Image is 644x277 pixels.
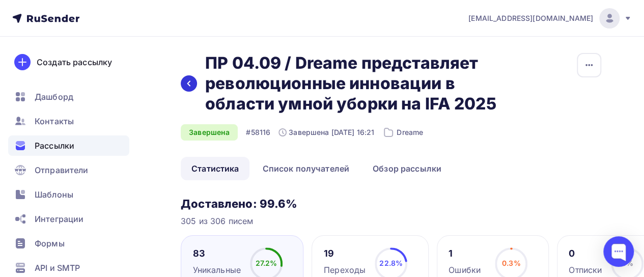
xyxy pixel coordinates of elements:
span: API и SMTP [35,262,80,274]
a: [EMAIL_ADDRESS][DOMAIN_NAME] [468,8,632,29]
span: 27.2% [256,259,277,267]
span: [EMAIL_ADDRESS][DOMAIN_NAME] [468,13,593,23]
div: Создать рассылку [37,56,112,68]
div: 0 [569,247,602,260]
span: Формы [35,237,65,250]
a: Обзор рассылки [362,157,452,180]
div: Завершена [181,124,238,141]
a: Формы [8,233,129,254]
a: Контакты [8,111,129,131]
a: Отправители [8,160,129,180]
div: Dreame [382,126,423,138]
span: 0.3% [502,259,521,267]
div: Завершена [DATE] 16:21 [278,127,374,137]
a: Шаблоны [8,184,129,205]
div: 305 из 306 писем [181,215,601,227]
span: Отправители [35,164,89,176]
a: Дашборд [8,87,129,107]
span: Дашборд [35,91,73,103]
h2: ПР 04.09 / Dreame представляет революционные инновации в области умной уборки на IFA 2025 [205,53,513,114]
span: Рассылки [35,140,74,152]
div: 19 [324,247,366,260]
div: 83 [193,247,241,260]
a: Список получателей [251,157,360,180]
a: Статистика [181,157,249,180]
span: 22.8% [379,259,403,267]
h3: Доставлено: 99.6% [181,197,601,211]
span: Шаблоны [35,188,73,201]
div: 1 [449,247,486,260]
span: Контакты [35,115,74,127]
div: #58116 [246,127,270,137]
span: Интеграции [35,213,83,225]
a: Рассылки [8,135,129,156]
